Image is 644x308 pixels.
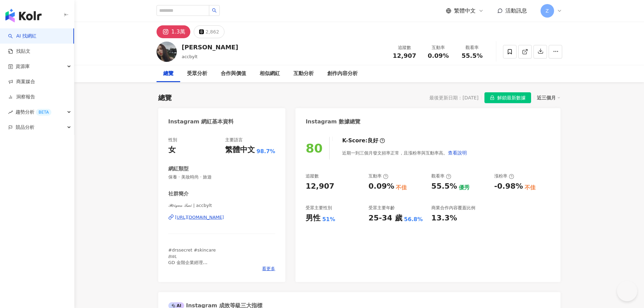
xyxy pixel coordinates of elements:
[342,146,467,160] div: 近期一到三個月發文頻率正常，且漲粉率與互動率高。
[157,42,177,62] img: KOL Avatar
[182,43,238,51] div: [PERSON_NAME]
[367,137,378,144] div: 良好
[168,118,234,125] div: Instagram 網紅基本資料
[404,216,423,223] div: 56.8%
[368,181,394,192] div: 0.09%
[484,92,531,103] button: 解鎖最新數據
[182,54,198,59] span: accbylt
[36,109,51,116] div: BETA
[206,27,219,37] div: 2,862
[168,214,276,220] a: [URL][DOMAIN_NAME]
[175,214,224,220] div: [URL][DOMAIN_NAME]
[368,213,402,223] div: 25-34 歲
[431,181,457,192] div: 55.5%
[158,93,172,102] div: 總覽
[194,25,224,38] button: 2,862
[461,52,482,59] span: 55.5%
[546,7,549,15] span: Z
[168,145,176,155] div: 女
[393,52,416,59] span: 12,907
[448,150,467,156] span: 查看說明
[525,184,535,191] div: 不佳
[168,137,177,143] div: 性別
[157,25,190,38] button: 1.3萬
[168,165,189,172] div: 網紅類型
[306,141,323,155] div: 80
[537,93,560,102] div: 近三個月
[306,205,332,211] div: 受眾主要性別
[368,205,395,211] div: 受眾主要年齡
[431,205,475,211] div: 商業合作內容覆蓋比例
[168,174,276,180] span: 保養 · 美妝時尚 · 旅遊
[306,213,320,223] div: 男性
[428,52,449,59] span: 0.09%
[168,247,273,283] span: #drssecret #skincare 𝘉𝘞𝘓 𝖦𝖣 金階企業經理 𝖲𝖴𝖯𝖤𝖱體系講師 ∝ 𝗠𝘆 𝘁𝘄𝗶𝗻𝘀𝗯𝗮𝗯𝘆 👶🏻👶🏻 @leonandlyam_twinsbaby
[431,213,457,223] div: 13.3%
[16,120,34,135] span: 競品分析
[342,137,385,144] div: K-Score :
[322,216,335,223] div: 51%
[494,173,514,179] div: 漲粉率
[490,95,495,100] span: lock
[8,78,35,85] a: 商案媒合
[225,137,243,143] div: 主要語言
[168,190,189,197] div: 社群簡介
[327,70,358,78] div: 創作內容分析
[429,95,478,100] div: 最後更新日期：[DATE]
[257,148,276,155] span: 98.7%
[426,44,451,51] div: 互動率
[163,70,173,78] div: 總覽
[5,9,42,22] img: logo
[293,70,314,78] div: 互動分析
[494,181,523,192] div: -0.98%
[617,281,637,301] iframe: Help Scout Beacon - Open
[212,8,217,13] span: search
[368,173,388,179] div: 互動率
[171,27,185,37] div: 1.3萬
[225,145,255,155] div: 繁體中文
[306,181,334,192] div: 12,907
[8,33,37,40] a: searchAI 找網紅
[505,7,527,14] span: 活動訊息
[262,266,275,272] span: 看更多
[306,173,319,179] div: 追蹤數
[16,59,30,74] span: 資源庫
[459,44,485,51] div: 觀看率
[221,70,246,78] div: 合作與價值
[168,203,276,209] span: 𝒫ℯ𝒾𝓎𝓊𝓃 𝒯𝓈𝒶𝒾 | accbylt
[8,94,35,100] a: 洞察報告
[431,173,451,179] div: 觀看率
[459,184,470,191] div: 優秀
[8,110,13,115] span: rise
[448,146,467,160] button: 查看說明
[392,44,418,51] div: 追蹤數
[497,93,526,103] span: 解鎖最新數據
[8,48,30,55] a: 找貼文
[16,104,51,120] span: 趨勢分析
[187,70,207,78] div: 受眾分析
[306,118,360,125] div: Instagram 數據總覽
[454,7,476,15] span: 繁體中文
[260,70,280,78] div: 相似網紅
[396,184,407,191] div: 不佳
